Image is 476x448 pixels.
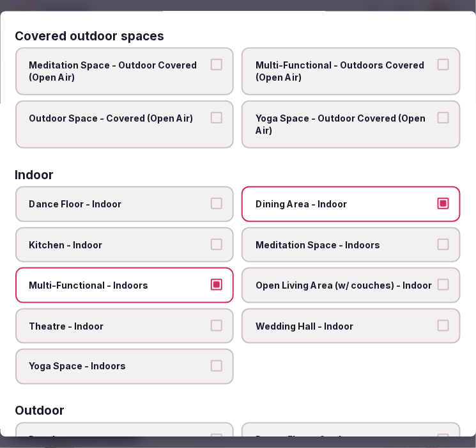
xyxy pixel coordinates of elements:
span: Yoga Space - Outdoor Covered (Open Air) [256,111,434,136]
button: Beach [211,433,223,445]
span: Theatre - Indoor [29,319,208,332]
button: Outdoor Space - Covered (Open Air) [211,111,223,123]
span: Multi-Functional - Outdoors Covered (Open Air) [256,58,434,83]
span: Meditation Space - Indoors [256,238,434,251]
button: Kitchen - Indoor [211,238,223,250]
span: Dance Floor - Indoor [29,197,208,210]
button: Dance Floor - Outdoor [438,433,449,445]
button: Yoga Space - Indoors [211,360,223,372]
span: Dance Floor - Outdoor [256,433,434,446]
button: Multi-Functional - Indoors [211,279,223,291]
span: Multi-Functional - Indoors [29,279,208,292]
button: Dining Area - Indoor [438,197,449,209]
button: Open Living Area (w/ couches) - Indoor [438,279,449,291]
h3: Covered outdoor spaces [15,29,165,42]
h3: Indoor [15,168,54,180]
span: Meditation Space - Outdoor Covered (Open Air) [29,58,208,83]
button: Yoga Space - Outdoor Covered (Open Air) [438,111,449,123]
button: Wedding Hall - Indoor [438,319,449,331]
button: Dance Floor - Indoor [211,197,223,209]
button: Meditation Space - Indoors [438,238,449,250]
span: Wedding Hall - Indoor [256,319,434,332]
span: Outdoor Space - Covered (Open Air) [29,111,208,124]
span: Open Living Area (w/ couches) - Indoor [256,279,434,292]
h3: Outdoor [15,404,65,417]
span: Dining Area - Indoor [256,197,434,210]
button: Meditation Space - Outdoor Covered (Open Air) [211,58,223,70]
button: Multi-Functional - Outdoors Covered (Open Air) [438,58,449,70]
span: Beach [29,433,208,446]
span: Yoga Space - Indoors [29,360,208,373]
button: Theatre - Indoor [211,319,223,331]
span: Kitchen - Indoor [29,238,208,251]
